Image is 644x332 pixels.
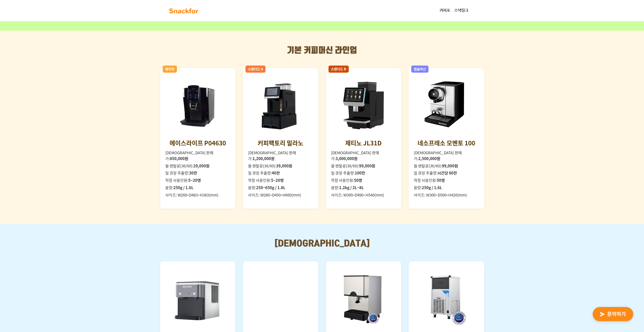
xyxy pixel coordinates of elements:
li: 적정 사용인원: [331,178,396,183]
strong: 5~20명 [188,177,201,183]
img: 제티노 JL31D [331,73,396,138]
strong: 99,000원 [359,163,375,169]
li: [DEMOGRAPHIC_DATA] 판매가: [331,150,396,162]
li: 일 권장 추출량: [248,170,313,176]
li: 적정 사용인원: [248,178,313,183]
li: 월 렌탈료(36/60): [414,163,479,169]
strong: 50명 [437,177,445,183]
strong: 250~650g / 1.8L [256,185,285,190]
strong: 시간당 80잔 [438,170,457,176]
li: 용량: [248,185,313,191]
img: background-main-color.svg [168,7,200,15]
div: 에이스라이프 P04630 [170,138,226,147]
li: [DEMOGRAPHIC_DATA] 판매가: [248,150,313,162]
img: 커피팩토리 밀라노 [248,73,313,138]
div: 캡슐머신 [411,65,428,72]
strong: 40잔 [272,170,280,176]
strong: 1,200,000원 [253,156,275,161]
div: 베이직 [163,65,177,72]
li: 월 렌탈료(36/60): [331,163,396,169]
div: 제티노 JL31D [345,138,382,147]
strong: 5~20명 [271,177,284,183]
li: 일 권장 추출량: [331,170,396,176]
strong: 2,500,000원 [418,156,440,161]
a: 홈 [2,160,33,173]
div: 스탠다드 A [245,65,265,72]
strong: 100잔 [355,170,365,176]
li: 용량: [331,185,396,191]
li: 용량: [165,185,231,191]
li: 적정 사용인원: [414,178,479,183]
img: 플럭스 디스펜서 제빙기 [165,266,231,331]
li: 사이즈: W300×D490×H540(mm) [331,192,396,198]
img: ID-330AN [331,266,396,331]
li: [DEMOGRAPHIC_DATA] 판매가: [414,150,479,162]
li: 사이즈: W300×D500×H420(mm) [414,192,479,198]
a: 커피포 [438,6,452,16]
li: 사이즈: W280×D450×H660(mm) [248,192,313,198]
li: 월 렌탈료(36/60): [248,163,313,169]
strong: 250g / 1.6L [173,185,194,190]
li: 일 권장 추출량: [165,170,231,176]
a: 스낵링크 [452,6,470,16]
div: 네소프레소 모멘토 100 [418,138,475,147]
div: 커피팩토리 밀라노 [258,138,303,147]
strong: 1.2kg / 2L~8L [339,185,364,190]
img: 에이스라이프 P04630 [165,73,231,138]
li: 일 권장 추출량: [414,170,479,176]
span: 설정 [78,168,84,172]
li: 용량: [414,185,479,191]
a: 대화 [33,160,65,173]
strong: 250g / 1.6L [422,185,442,190]
strong: 30잔 [189,170,197,176]
li: 사이즈: W260×D483×H383(mm) [165,192,231,198]
div: 스탠다드 B [328,65,349,72]
img: 네소프레소 모멘토 100 [414,73,479,138]
li: 적정 사용인원: [165,178,231,183]
strong: 39,000원 [276,163,292,169]
strong: 99,000원 [442,163,458,169]
img: 아이스트로 ID-070AN [248,266,313,331]
a: 설정 [65,160,97,173]
strong: 850,000원 [170,156,188,161]
img: ICI-070AN [414,266,479,331]
span: 홈 [16,168,19,172]
h2: 기본 커피머신 라인업 [160,46,484,55]
h2: [DEMOGRAPHIC_DATA] [160,239,484,249]
strong: 29,000원 [193,163,210,169]
strong: 3,000,000원 [336,156,358,161]
span: 대화 [46,168,52,172]
strong: 50명 [354,177,362,183]
li: [DEMOGRAPHIC_DATA] 판매가: [165,150,231,162]
li: 월 렌탈료(36/60): [165,163,231,169]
